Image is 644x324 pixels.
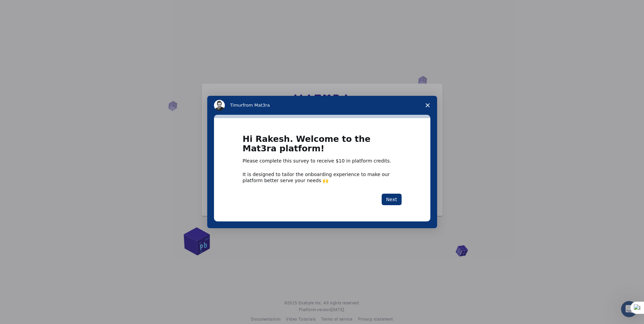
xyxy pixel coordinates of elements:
[243,134,402,158] h1: Hi Rakesh. Welcome to the Mat3ra platform!
[230,103,243,108] span: Timur
[243,103,270,108] span: from Mat3ra
[418,96,437,115] span: Close survey
[243,171,402,183] div: It is designed to tailor the onboarding experience to make our platform better serve your needs 🙌
[243,158,402,165] div: Please complete this survey to receive $10 in platform credits.
[214,100,225,111] img: Profile image for Timur
[14,5,38,11] span: Support
[382,194,402,205] button: Next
